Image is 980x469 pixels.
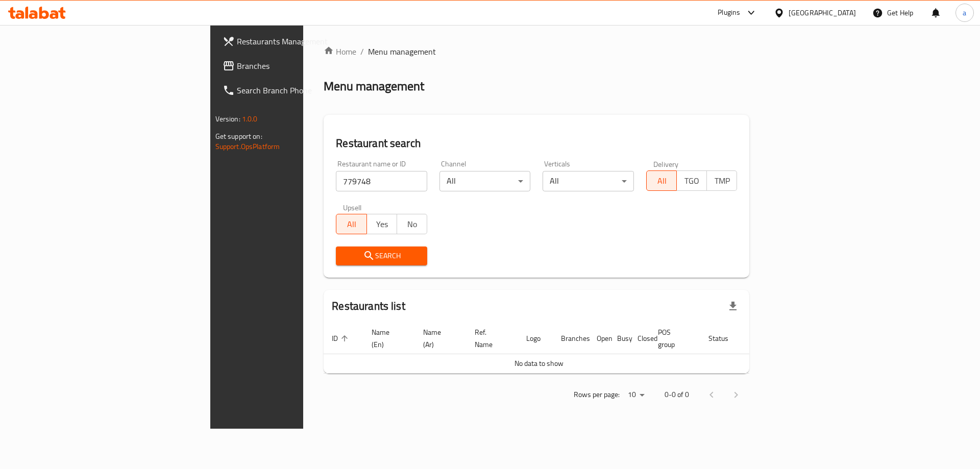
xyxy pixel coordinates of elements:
[215,130,262,143] span: Get support on:
[242,112,258,126] span: 1.0.0
[372,326,403,351] span: Name (En)
[963,7,966,18] span: a
[332,332,351,344] span: ID
[543,171,634,191] div: All
[336,171,427,191] input: Search for restaurant name or ID..
[237,35,366,47] span: Restaurants Management
[237,60,366,72] span: Branches
[721,294,745,318] div: Export file
[324,45,749,58] nav: breadcrumb
[553,323,589,354] th: Branches
[214,78,374,103] a: Search Branch Phone
[624,387,648,403] div: Rows per page:
[401,217,423,232] span: No
[343,204,362,211] label: Upsell
[718,7,740,19] div: Plugins
[215,140,280,153] a: Support.OpsPlatform
[653,160,679,167] label: Delivery
[237,84,366,96] span: Search Branch Phone
[676,170,707,191] button: TGO
[706,170,737,191] button: TMP
[336,246,427,265] button: Search
[574,388,620,401] p: Rows per page:
[332,299,405,314] h2: Restaurants list
[215,112,240,126] span: Version:
[589,323,609,354] th: Open
[371,217,393,232] span: Yes
[214,29,374,54] a: Restaurants Management
[214,54,374,78] a: Branches
[423,326,454,351] span: Name (Ar)
[475,326,506,351] span: Ref. Name
[646,170,677,191] button: All
[336,136,737,151] h2: Restaurant search
[344,250,419,262] span: Search
[708,332,742,344] span: Status
[629,323,650,354] th: Closed
[397,214,427,234] button: No
[665,388,689,401] p: 0-0 of 0
[324,323,789,374] table: enhanced table
[651,174,673,188] span: All
[336,214,366,234] button: All
[789,7,856,18] div: [GEOGRAPHIC_DATA]
[681,174,703,188] span: TGO
[518,323,553,354] th: Logo
[711,174,733,188] span: TMP
[439,171,531,191] div: All
[609,323,629,354] th: Busy
[658,326,688,351] span: POS group
[340,217,362,232] span: All
[368,45,436,58] span: Menu management
[324,78,424,94] h2: Menu management
[366,214,397,234] button: Yes
[514,357,563,370] span: No data to show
